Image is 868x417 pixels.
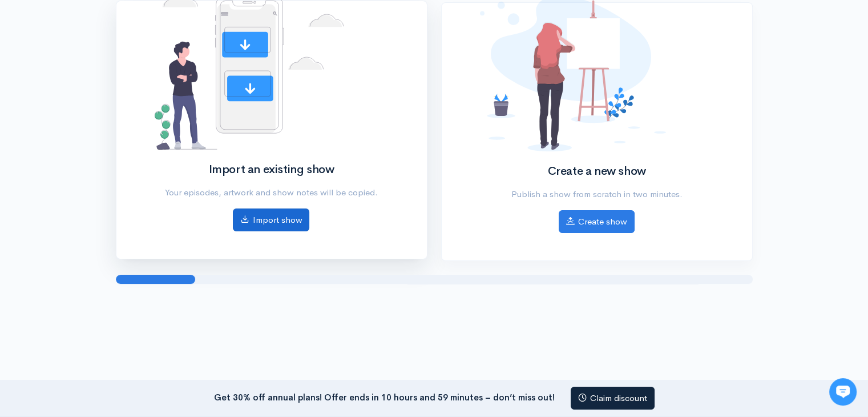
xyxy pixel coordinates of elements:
[233,209,309,232] a: Import show
[155,163,388,176] h2: Import an existing show
[559,210,635,234] a: Create show
[18,151,211,174] button: New conversation
[17,76,211,131] h2: Just let us know if you need anything and we'll be happy to help! 🙂
[571,387,655,410] a: Claim discount
[480,165,713,178] h2: Create a new show
[214,391,555,402] strong: Get 30% off annual plans! Offer ends in 10 hours and 59 minutes – don’t miss out!
[17,55,211,74] h1: Hi 👋
[74,158,137,167] span: New conversation
[33,215,204,238] input: Search articles
[829,378,857,406] iframe: gist-messenger-bubble-iframe
[480,188,713,201] p: Publish a show from scratch in two minutes.
[15,196,213,210] p: Find an answer quickly
[155,186,388,199] p: Your episodes, artwork and show notes will be copied.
